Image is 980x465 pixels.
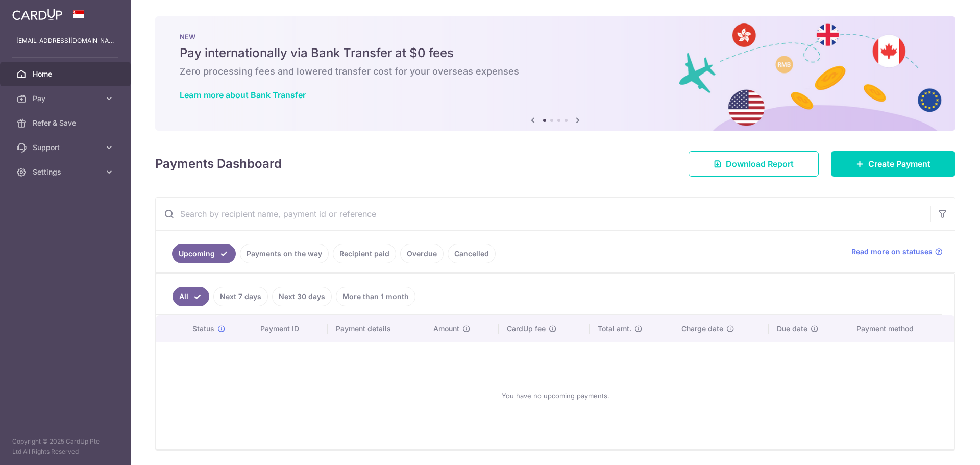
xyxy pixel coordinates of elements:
th: Payment method [848,315,954,342]
span: Download Report [726,158,794,170]
a: Next 7 days [213,287,268,306]
span: Total amt. [598,324,631,334]
span: Create Payment [868,158,930,170]
a: Recipient paid [333,244,396,263]
img: CardUp [12,8,62,20]
div: You have no upcoming payments. [168,351,942,440]
span: Status [192,324,214,334]
a: Download Report [689,151,819,177]
a: Learn more about Bank Transfer [180,90,306,100]
h4: Payments Dashboard [155,155,282,173]
span: Support [33,142,100,153]
th: Payment details [328,315,426,342]
a: More than 1 month [336,287,415,306]
p: [EMAIL_ADDRESS][DOMAIN_NAME] [16,36,114,46]
a: Next 30 days [272,287,332,306]
input: Search by recipient name, payment id or reference [156,198,930,230]
a: Upcoming [172,244,236,263]
span: Due date [777,324,807,334]
span: CardUp fee [507,324,546,334]
span: Pay [33,93,100,104]
span: Refer & Save [33,118,100,128]
a: Overdue [400,244,444,263]
span: Read more on statuses [851,247,933,257]
a: Payments on the way [240,244,329,263]
a: Create Payment [831,151,955,177]
h5: Pay internationally via Bank Transfer at $0 fees [180,45,931,61]
a: All [173,287,209,306]
span: Settings [33,167,100,177]
a: Cancelled [448,244,496,263]
span: Home [33,69,100,79]
th: Payment ID [252,315,328,342]
p: NEW [180,33,931,41]
h6: Zero processing fees and lowered transfer cost for your overseas expenses [180,65,931,78]
img: Bank transfer banner [155,16,955,131]
span: Amount [433,324,459,334]
span: Charge date [681,324,723,334]
a: Read more on statuses [851,247,943,257]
